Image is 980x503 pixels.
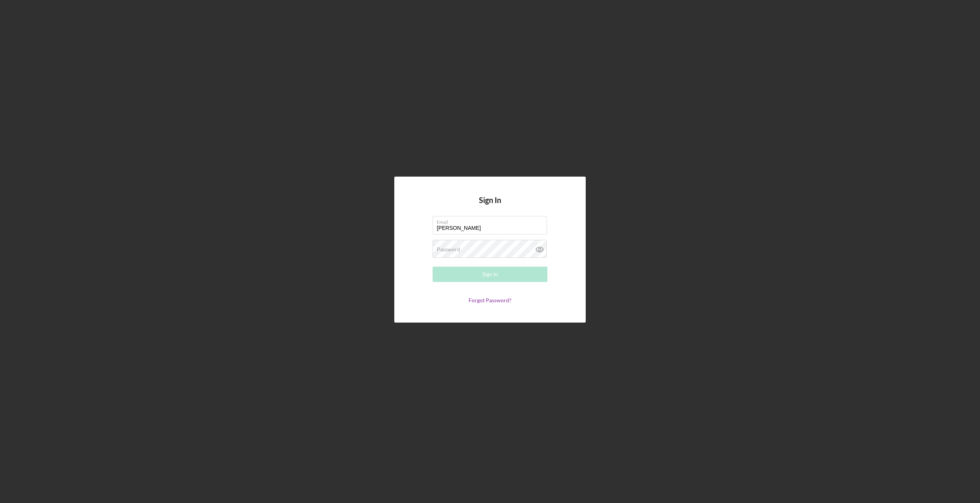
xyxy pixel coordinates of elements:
[469,297,511,303] a: Forgot Password?
[437,216,547,225] label: Email
[433,267,547,282] button: Sign In
[437,246,460,252] label: Password
[482,267,498,282] div: Sign In
[479,196,501,216] h4: Sign In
